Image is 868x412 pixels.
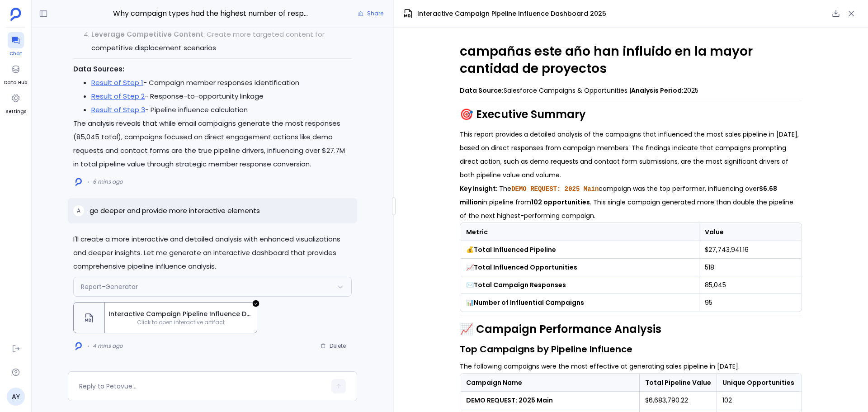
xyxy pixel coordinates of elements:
strong: Key Insight [460,184,496,193]
strong: Total Influenced Opportunities [474,263,577,272]
a: Data Hub [4,61,27,86]
span: Data Hub [4,79,27,86]
td: 📈 [461,259,699,276]
th: Campaign Name [461,374,640,392]
img: logo [75,342,82,350]
a: Result of Step 2 [91,91,145,101]
li: - Response-to-opportunity linkage [91,90,352,103]
strong: Total Influenced Pipeline [474,245,556,254]
span: Interactive Campaign Pipeline Influence Dashboard 2025 [417,9,606,19]
button: Share [353,7,389,20]
h2: 🎯 Executive Summary [460,107,802,122]
td: $6,683,790.22 [640,392,717,409]
th: Total Responses [800,374,867,392]
button: Interactive Campaign Pipeline Influence Dashboard 2025Click to open interactive artifact [73,302,257,333]
a: Result of Step 1 [91,78,143,87]
h2: 📈 Campaign Performance Analysis [460,322,802,337]
th: Metric [461,223,699,241]
td: 💰 [461,241,699,259]
td: 95 [699,294,801,312]
span: Why campaign types had the highest number of responses this year? [113,8,312,19]
strong: Total Campaign Responses [474,280,566,289]
a: Result of Step 3 [91,105,145,114]
span: Share [367,10,383,17]
span: Settings [5,108,26,115]
th: Total Pipeline Value [640,374,717,392]
span: A [77,207,80,214]
span: Report-Generator [81,282,138,291]
td: ✉️ [461,276,699,294]
strong: 102 opportunities [531,198,590,207]
span: Click to open interactive artifact [105,319,257,326]
td: $27,743,941.16 [699,241,801,259]
img: petavue logo [10,8,21,21]
h3: Top Campaigns by Pipeline Influence [460,342,802,356]
strong: DEMO REQUEST: 2025 Main [466,396,553,405]
p: The analysis reveals that while email campaigns generate the most responses (85,045 total), campa... [73,117,352,171]
td: 85,045 [699,276,801,294]
p: go deeper and provide more interactive elements [90,205,260,216]
td: 518 [699,259,801,276]
li: - Pipeline influence calculation [91,103,352,117]
li: - Campaign member responses identification [91,76,352,90]
td: 485 [800,392,867,409]
span: Delete [330,342,346,350]
td: 📊 [461,294,699,312]
strong: Analysis Period: [631,86,684,95]
th: Value [699,223,801,241]
p: : The campaign was the top performer, influencing over in pipeline from . This single campaign ge... [460,182,802,223]
p: The following campaigns were the most effective at generating sales pipeline in [DATE]. [460,360,802,373]
span: 6 mins ago [93,178,123,185]
code: DEMO REQUEST: 2025 Main [511,185,599,193]
h1: campañas este año han influido en la mayor cantidad de proyectos [460,43,802,77]
a: AY [7,388,25,406]
p: This report provides a detailed analysis of the campaigns that influenced the most sales pipeline... [460,128,802,182]
span: Interactive Campaign Pipeline Influence Dashboard 2025 [108,309,253,319]
span: 4 mins ago [93,342,123,350]
strong: Data Sources: [73,64,124,74]
p: Salesforce Campaigns & Opportunities | 2025 [460,84,802,97]
a: Chat [8,32,24,57]
strong: Data Source: [460,86,504,95]
td: 102 [717,392,800,409]
button: Delete [315,339,352,353]
th: Unique Opportunities [717,374,800,392]
a: Settings [5,90,26,115]
span: Chat [8,50,24,57]
strong: Number of Influential Campaigns [474,298,584,307]
img: logo [75,178,82,186]
p: I'll create a more interactive and detailed analysis with enhanced visualizations and deeper insi... [73,232,352,273]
